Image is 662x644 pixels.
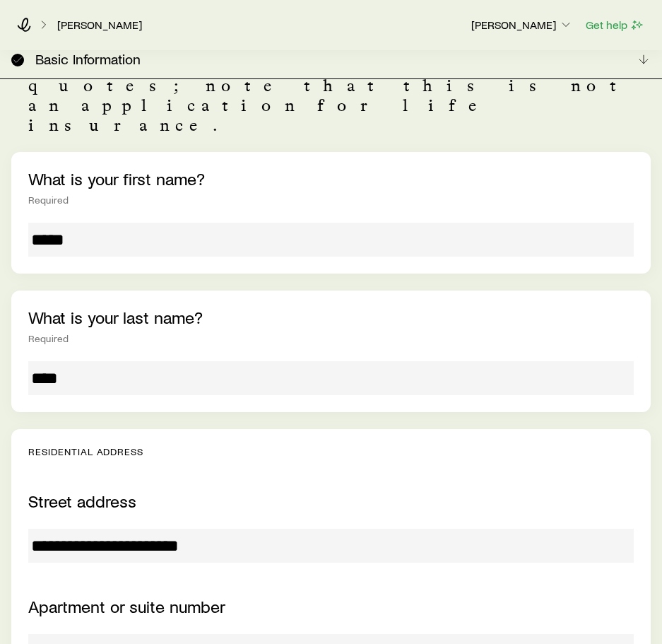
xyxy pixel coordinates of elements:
p: What is your last name? [28,308,634,327]
div: Required [28,333,634,344]
p: [PERSON_NAME] [471,18,573,32]
p: Confirm the details needed to get you the most competitive quotes; note that this is not an appli... [28,36,634,135]
button: Get help [585,17,645,33]
p: Residential Address [28,446,634,457]
p: What is your first name? [28,169,634,189]
div: Required [28,194,634,206]
a: [PERSON_NAME] [57,18,143,32]
button: [PERSON_NAME] [471,17,574,34]
label: Street address [28,491,136,511]
label: Apartment or suite number [28,596,225,616]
